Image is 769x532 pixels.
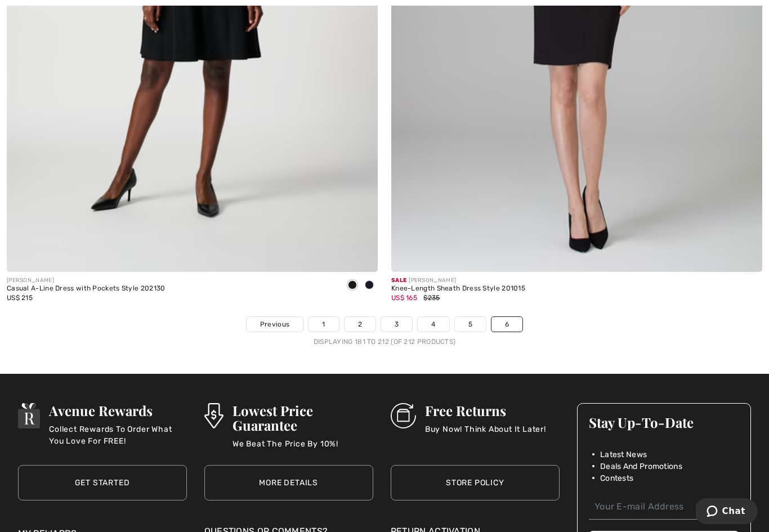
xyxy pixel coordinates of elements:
a: More Details [204,465,373,500]
span: Contests [600,472,633,484]
div: Black [344,276,361,295]
h3: Lowest Price Guarantee [233,403,373,432]
a: Previous [247,317,303,332]
p: We Beat The Price By 10%! [233,438,373,461]
iframe: Opens a widget where you can chat to one of our agents [696,498,758,526]
input: Your E-mail Address [589,494,740,520]
a: Store Policy [391,465,560,500]
div: [PERSON_NAME] [391,276,525,285]
h3: Free Returns [425,403,546,418]
img: Lowest Price Guarantee [204,403,223,428]
a: Get Started [18,465,187,500]
div: Knee-Length Sheath Dress Style 201015 [391,285,525,293]
span: Latest News [600,449,647,461]
a: 3 [381,317,412,332]
div: Casual A-Line Dress with Pockets Style 202130 [7,285,166,293]
span: $235 [423,294,440,302]
a: 6 [491,317,522,332]
span: Deals And Promotions [600,461,682,472]
img: Free Returns [391,403,416,428]
div: Midnight Blue 40 [361,276,378,295]
span: US$ 215 [7,294,33,302]
p: Collect Rewards To Order What You Love For FREE! [49,423,186,446]
div: [PERSON_NAME] [7,276,166,285]
a: 2 [345,317,375,332]
a: 5 [455,317,486,332]
span: US$ 165 [391,294,417,302]
a: 4 [418,317,449,332]
span: Previous [260,319,289,329]
p: Buy Now! Think About It Later! [425,423,546,446]
img: Avenue Rewards [18,403,41,428]
h3: Stay Up-To-Date [589,415,740,430]
h3: Avenue Rewards [49,403,186,418]
span: Sale [391,277,406,284]
a: 1 [309,317,338,332]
